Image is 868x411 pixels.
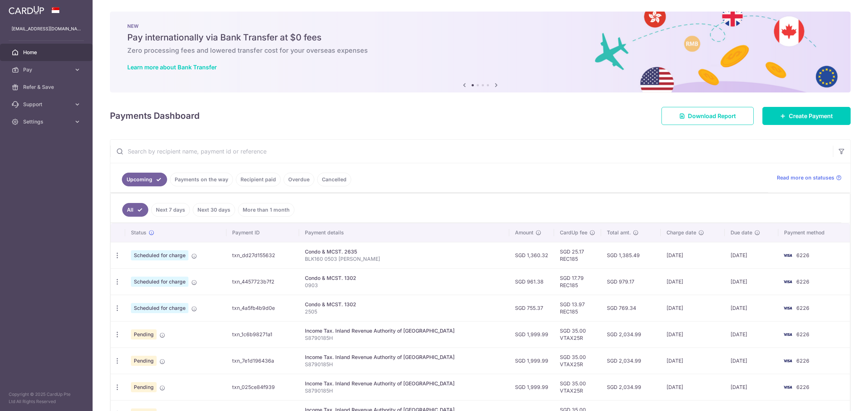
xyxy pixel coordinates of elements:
span: CardUp fee [560,229,587,236]
p: 2505 [305,308,503,315]
p: S8790185H [305,387,503,394]
td: [DATE] [725,374,778,400]
td: SGD 2,034.99 [601,347,661,374]
span: Support [23,101,71,108]
td: [DATE] [725,295,778,321]
td: txn_025ce84f939 [226,374,299,400]
td: SGD 17.79 REC185 [554,268,601,295]
img: Bank transfer banner [110,12,851,92]
td: SGD 1,999.99 [509,374,554,400]
span: 6226 [796,305,809,311]
img: Bank Card [780,356,795,365]
th: Payment details [299,223,509,242]
a: Upcoming [122,173,167,186]
span: 6226 [796,358,809,364]
a: Create Payment [762,107,851,125]
td: [DATE] [661,242,725,268]
span: Status [131,229,146,236]
span: Settings [23,118,71,125]
td: SGD 1,360.32 [509,242,554,268]
td: [DATE] [661,268,725,295]
td: [DATE] [661,321,725,347]
span: Pending [131,356,157,366]
span: Amount [515,229,533,236]
div: Condo & MCST. 2635 [305,248,503,255]
a: More than 1 month [238,203,294,217]
td: SGD 2,034.99 [601,374,661,400]
span: Charge date [667,229,696,236]
td: SGD 755.37 [509,295,554,321]
td: txn_dd27d155632 [226,242,299,268]
a: Next 30 days [193,203,235,217]
span: Pending [131,382,157,392]
a: Download Report [661,107,754,125]
td: txn_1c6b98271a1 [226,321,299,347]
a: Next 7 days [151,203,190,217]
span: Home [23,49,71,56]
td: [DATE] [725,321,778,347]
td: [DATE] [661,374,725,400]
td: SGD 13.97 REC185 [554,295,601,321]
td: SGD 35.00 VTAX25R [554,374,601,400]
img: Bank Card [780,383,795,391]
p: [EMAIL_ADDRESS][DOMAIN_NAME] [12,25,81,33]
p: S8790185H [305,361,503,368]
img: Bank Card [780,304,795,312]
td: [DATE] [725,242,778,268]
span: Create Payment [789,112,833,120]
img: Bank Card [780,330,795,339]
p: 0903 [305,282,503,289]
span: Pay [23,66,71,73]
td: SGD 979.17 [601,268,661,295]
span: 6226 [796,278,809,285]
td: [DATE] [725,347,778,374]
td: SGD 35.00 VTAX25R [554,347,601,374]
div: Condo & MCST. 1302 [305,301,503,308]
div: Income Tax. Inland Revenue Authority of [GEOGRAPHIC_DATA] [305,327,503,334]
img: Bank Card [780,251,795,260]
span: Read more on statuses [777,174,834,181]
td: SGD 1,999.99 [509,321,554,347]
span: Scheduled for charge [131,303,188,313]
a: Overdue [284,173,314,186]
td: SGD 1,999.99 [509,347,554,374]
td: txn_7e1d196436a [226,347,299,374]
a: Cancelled [317,173,351,186]
input: Search by recipient name, payment id or reference [110,140,833,163]
span: Scheduled for charge [131,250,188,260]
a: All [122,203,148,217]
h6: Zero processing fees and lowered transfer cost for your overseas expenses [127,46,833,55]
td: SGD 2,034.99 [601,321,661,347]
a: Learn more about Bank Transfer [127,64,217,71]
a: Payments on the way [170,173,233,186]
td: [DATE] [725,268,778,295]
td: [DATE] [661,295,725,321]
h5: Pay internationally via Bank Transfer at $0 fees [127,32,833,43]
div: Condo & MCST. 1302 [305,274,503,282]
h4: Payments Dashboard [110,109,200,122]
img: CardUp [9,6,44,14]
p: BLK160 0503 [PERSON_NAME] [305,255,503,263]
span: 6226 [796,252,809,258]
td: SGD 35.00 VTAX25R [554,321,601,347]
td: SGD 769.34 [601,295,661,321]
td: SGD 1,385.49 [601,242,661,268]
span: Total amt. [607,229,631,236]
p: S8790185H [305,334,503,342]
td: SGD 25.17 REC185 [554,242,601,268]
td: [DATE] [661,347,725,374]
img: Bank Card [780,277,795,286]
td: SGD 961.38 [509,268,554,295]
span: Due date [731,229,752,236]
span: Refer & Save [23,83,71,91]
td: txn_4457723b7f2 [226,268,299,295]
div: Income Tax. Inland Revenue Authority of [GEOGRAPHIC_DATA] [305,354,503,361]
p: NEW [127,23,833,29]
span: Download Report [688,112,736,120]
span: 6226 [796,331,809,337]
span: Scheduled for charge [131,277,188,287]
span: Pending [131,329,157,339]
span: 6226 [796,384,809,390]
a: Recipient paid [236,173,281,186]
th: Payment method [778,223,850,242]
